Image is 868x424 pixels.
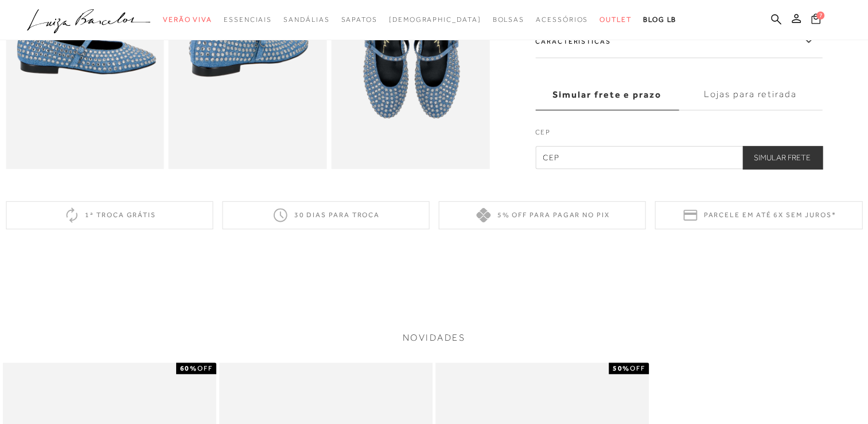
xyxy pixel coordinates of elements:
a: noSubCategoriesText [389,9,481,30]
span: [DEMOGRAPHIC_DATA] [389,16,481,24]
label: CEP [535,127,822,143]
a: categoryNavScreenReaderText [600,9,632,30]
button: Simular Frete [742,146,822,169]
a: categoryNavScreenReaderText [283,9,329,30]
span: Outlet [600,16,632,24]
div: 1ª troca grátis [6,201,213,229]
div: 30 dias para troca [222,201,429,229]
span: OFF [630,364,645,372]
button: 7 [808,13,824,28]
span: 7 [816,11,824,20]
label: Simular frete e prazo [535,79,679,110]
span: BLOG LB [643,16,676,24]
a: categoryNavScreenReaderText [536,9,588,30]
span: Sandálias [283,16,329,24]
a: BLOG LB [643,9,676,30]
a: categoryNavScreenReaderText [224,9,272,30]
span: OFF [197,364,213,372]
div: 5% off para pagar no PIX [439,201,646,229]
label: Lojas para retirada [679,79,822,110]
label: Características [535,25,822,58]
a: categoryNavScreenReaderText [492,9,524,30]
span: Acessórios [536,16,588,24]
span: Essenciais [224,16,272,24]
strong: 60% [180,364,197,372]
span: Bolsas [492,16,524,24]
a: categoryNavScreenReaderText [163,9,212,30]
a: categoryNavScreenReaderText [341,9,377,30]
div: Parcele em até 6x sem juros* [655,201,862,229]
span: Sapatos [341,16,377,24]
strong: 50% [612,364,630,372]
span: Verão Viva [163,16,212,24]
input: CEP [535,146,822,169]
